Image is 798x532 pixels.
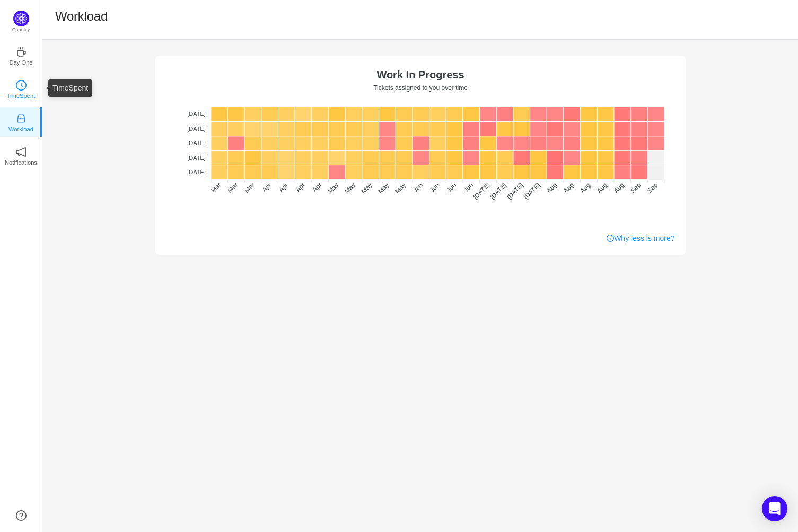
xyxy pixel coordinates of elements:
[488,181,508,201] tspan: [DATE]
[187,169,206,175] tspan: [DATE]
[562,181,575,194] tspan: Aug
[187,125,206,132] tspan: [DATE]
[762,496,787,521] div: Open Intercom Messenger
[607,235,614,242] i: icon: info-circle
[294,181,306,193] tspan: Apr
[428,181,441,194] tspan: Jun
[16,80,27,91] i: icon: clock-circle
[522,181,541,201] tspan: [DATE]
[16,50,27,60] a: icon: coffeeDay One
[9,58,32,67] p: Day One
[359,181,373,195] tspan: May
[8,124,33,134] p: Workload
[16,47,27,57] i: icon: coffee
[187,155,206,161] tspan: [DATE]
[376,69,464,80] text: Work In Progress
[55,8,108,24] h1: Workload
[326,181,340,195] tspan: May
[311,181,323,193] tspan: Apr
[462,181,475,194] tspan: Jun
[13,11,29,26] img: Quantify
[393,181,407,195] tspan: May
[629,181,642,194] tspan: Sep
[12,26,30,34] p: Quantify
[578,181,592,194] tspan: Aug
[16,113,27,124] i: icon: inbox
[373,84,468,92] text: Tickets assigned to you over time
[209,181,223,194] tspan: Mar
[16,83,27,94] a: icon: clock-circleTimeSpent
[343,181,357,195] tspan: May
[612,181,625,194] tspan: Aug
[376,181,390,195] tspan: May
[445,181,458,194] tspan: Jun
[646,181,659,194] tspan: Sep
[595,181,609,194] tspan: Aug
[7,91,36,101] p: TimeSpent
[16,147,27,157] i: icon: notification
[471,181,491,201] tspan: [DATE]
[411,181,424,194] tspan: Jun
[16,510,27,521] a: icon: question-circle
[505,181,525,201] tspan: [DATE]
[607,233,674,244] a: Why less is more?
[5,158,37,167] p: Notifications
[260,181,273,193] tspan: Apr
[187,140,206,146] tspan: [DATE]
[16,116,27,127] a: icon: inboxWorkload
[243,181,256,194] tspan: Mar
[545,181,558,194] tspan: Aug
[226,181,239,194] tspan: Mar
[187,111,206,117] tspan: [DATE]
[277,181,290,193] tspan: Apr
[16,150,27,160] a: icon: notificationNotifications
